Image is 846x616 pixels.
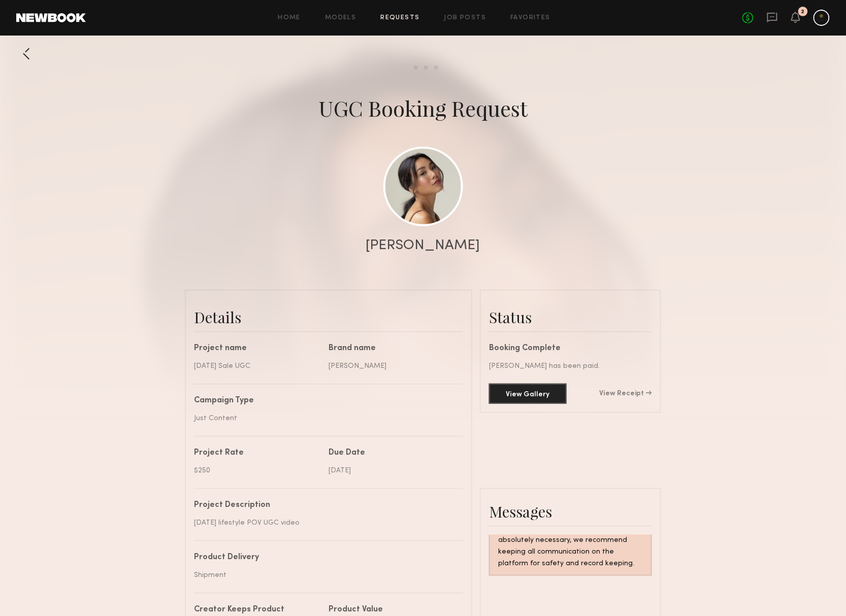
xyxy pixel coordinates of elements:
div: 2 [801,9,805,15]
div: [PERSON_NAME] [366,238,480,253]
div: [PERSON_NAME] [329,361,455,371]
div: Shipment [194,570,455,580]
a: View Receipt [599,390,652,397]
a: Models [325,15,356,21]
div: [DATE] [329,465,455,476]
div: [PERSON_NAME] has been paid. [489,361,652,371]
div: Project Rate [194,449,321,457]
div: Project name [194,345,321,353]
div: [DATE] lifestyle POV UGC video [194,518,455,528]
div: [DATE] Sale UGC [194,361,321,371]
div: $250 [194,465,321,476]
div: Product Value [329,606,455,614]
a: Job Posts [444,15,486,21]
div: Due Date [329,449,455,457]
div: Just Content [194,413,455,424]
div: Messages [489,501,652,522]
a: Home [278,15,301,21]
div: Brand name [329,345,455,353]
div: Details [194,307,463,327]
div: Hey! Looks like you’re trying to take the conversation off Newbook. Unless absolutely necessary, ... [498,511,643,570]
div: Project Description [194,501,455,509]
div: UGC Booking Request [318,94,528,122]
a: Requests [381,15,420,21]
div: Booking Complete [489,345,652,353]
a: Favorites [510,15,550,21]
div: Campaign Type [194,397,455,405]
div: Status [489,307,652,327]
div: Product Delivery [194,554,455,562]
button: View Gallery [489,384,567,404]
div: Creator Keeps Product [194,606,321,614]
